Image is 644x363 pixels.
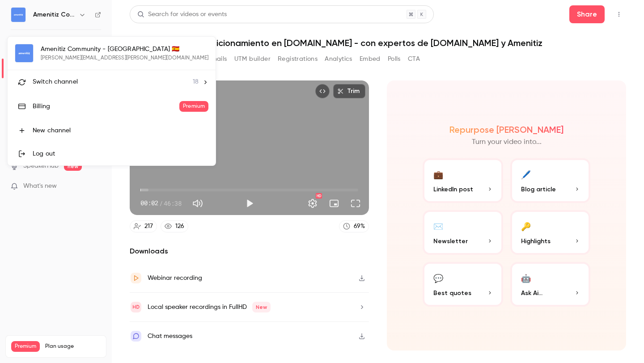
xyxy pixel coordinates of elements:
[33,102,179,111] div: Billing
[179,101,208,112] span: Premium
[33,149,208,158] div: Log out
[33,77,78,87] span: Switch channel
[33,126,208,135] div: New channel
[193,77,199,87] span: 18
